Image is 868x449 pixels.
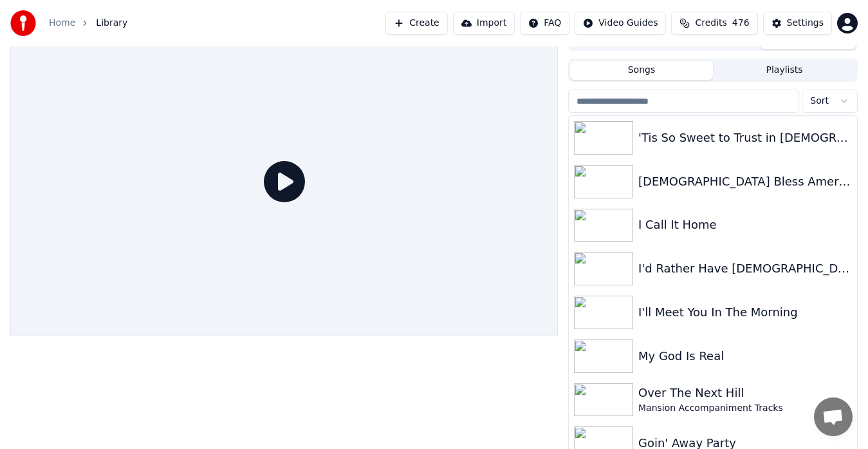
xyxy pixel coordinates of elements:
div: 'Tis So Sweet to Trust in [DEMOGRAPHIC_DATA] [638,129,852,147]
button: Settings [763,12,832,35]
button: Import [453,12,515,35]
span: Library [96,17,127,30]
button: Create [385,12,448,35]
div: Mansion Accompaniment Tracks [638,402,852,415]
span: 476 [732,17,750,30]
div: I'd Rather Have [DEMOGRAPHIC_DATA] [638,260,852,278]
div: I Call It Home [638,216,852,234]
button: Songs [570,61,713,80]
a: Home [49,17,75,30]
img: youka [10,10,36,36]
div: Over The Next Hill [638,384,852,402]
nav: breadcrumb [49,17,127,30]
div: Open chat [814,397,853,436]
button: FAQ [520,12,569,35]
div: I'll Meet You In The Morning [638,303,852,321]
button: Credits476 [671,12,757,35]
span: Credits [695,17,726,30]
button: Playlists [713,61,856,80]
div: My God Is Real [638,347,852,365]
div: Settings [787,17,824,30]
span: Sort [810,95,829,108]
div: [DEMOGRAPHIC_DATA] Bless America [638,173,852,191]
button: Video Guides [575,12,666,35]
